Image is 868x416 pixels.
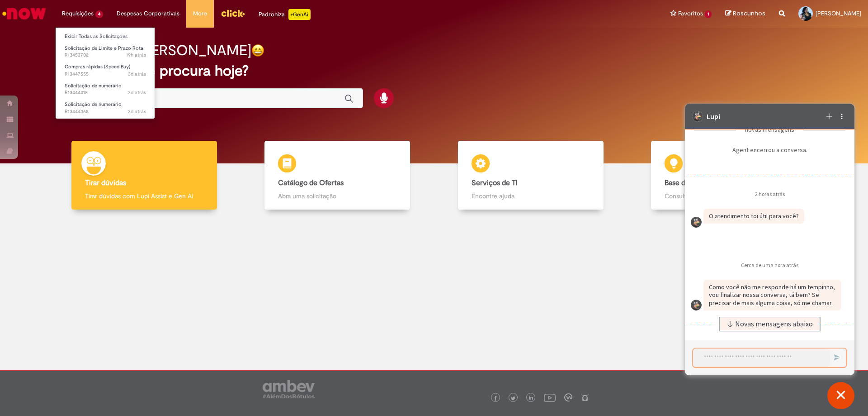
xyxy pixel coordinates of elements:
span: More [193,9,207,18]
span: R13447555 [65,71,146,78]
a: Tirar dúvidas Tirar dúvidas com Lupi Assist e Gen Ai [47,141,241,210]
span: R13453702 [65,52,146,59]
button: Fechar conversa de suporte [827,382,854,409]
span: Solicitação de numerário [65,82,122,89]
span: 1 [705,10,712,18]
img: happy-face.png [251,44,264,57]
a: Aberto R13453702 : Solicitação de Limite e Prazo Rota [56,43,155,60]
p: Consulte e aprenda [665,191,783,201]
b: Catálogo de Ofertas [278,178,344,187]
a: Base de Conhecimento Consulte e aprenda [627,141,821,210]
time: 25/08/2025 14:02:47 [128,89,146,96]
span: 4 [95,10,103,18]
a: Exibir Todas as Solicitações [56,32,155,42]
span: Rascunhos [733,9,765,18]
img: logo_footer_linkedin.png [529,396,533,401]
a: Aberto R13447555 : Compras rápidas (Speed Buy) [56,62,155,79]
p: Encontre ajuda [472,191,590,201]
img: logo_footer_facebook.png [493,396,498,401]
a: Catálogo de Ofertas Abra uma solicitação [241,141,434,210]
img: logo_footer_naosei.png [581,393,589,402]
a: Rascunhos [725,10,765,18]
img: ServiceNow [1,5,47,23]
b: Base de Conhecimento [665,178,739,187]
span: R13444418 [65,89,146,96]
span: Favoritos [678,9,703,18]
b: Serviços de TI [472,178,518,187]
img: logo_footer_twitter.png [511,396,515,401]
ul: Requisições [55,27,155,119]
div: Padroniza [259,9,311,20]
p: Abra uma solicitação [278,191,396,201]
b: Tirar dúvidas [85,178,126,187]
img: logo_footer_ambev_rotulo_gray.png [263,380,315,398]
span: Compras rápidas (Speed Buy) [65,63,130,70]
span: Solicitação de Limite e Prazo Rota [65,45,143,52]
h2: Bom dia, [PERSON_NAME] [78,43,251,58]
img: logo_footer_workplace.png [564,393,572,402]
time: 26/08/2025 10:46:34 [128,71,146,77]
span: R13444368 [65,108,146,115]
iframe: Suporte do Bate-Papo [685,104,854,375]
span: 3d atrás [128,108,146,115]
span: Despesas Corporativas [117,9,179,18]
p: +GenAi [288,9,311,20]
span: [PERSON_NAME] [816,10,861,17]
time: 27/08/2025 16:48:58 [126,52,146,58]
a: Aberto R13444368 : Solicitação de numerário [56,100,155,116]
a: Serviços de TI Encontre ajuda [434,141,627,210]
span: 3d atrás [128,71,146,77]
p: Tirar dúvidas com Lupi Assist e Gen Ai [85,191,203,201]
img: logo_footer_youtube.png [544,392,556,403]
span: Requisições [62,9,94,18]
img: click_logo_yellow_360x200.png [221,6,245,20]
a: Aberto R13444418 : Solicitação de numerário [56,81,155,98]
span: Solicitação de numerário [65,101,122,108]
time: 25/08/2025 13:52:27 [128,108,146,115]
span: 19h atrás [126,52,146,58]
h2: O que você procura hoje? [78,63,790,79]
span: 3d atrás [128,89,146,96]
